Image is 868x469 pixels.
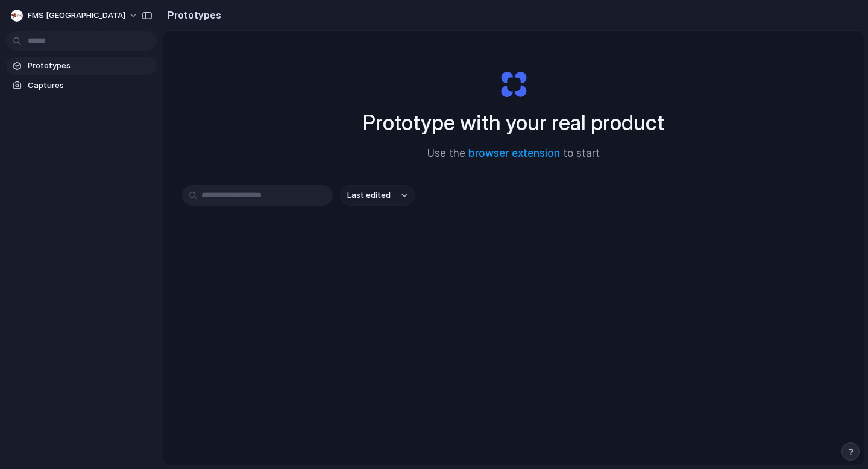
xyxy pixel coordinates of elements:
[427,146,600,162] span: Use the to start
[28,80,152,92] span: Captures
[340,185,415,206] button: Last edited
[6,77,157,95] a: Captures
[28,10,125,22] span: FMS [GEOGRAPHIC_DATA]
[468,147,560,159] a: browser extension
[6,57,157,75] a: Prototypes
[163,8,221,22] h2: Prototypes
[6,6,144,25] button: FMS [GEOGRAPHIC_DATA]
[347,189,391,201] span: Last edited
[363,107,664,139] h1: Prototype with your real product
[28,60,152,72] span: Prototypes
